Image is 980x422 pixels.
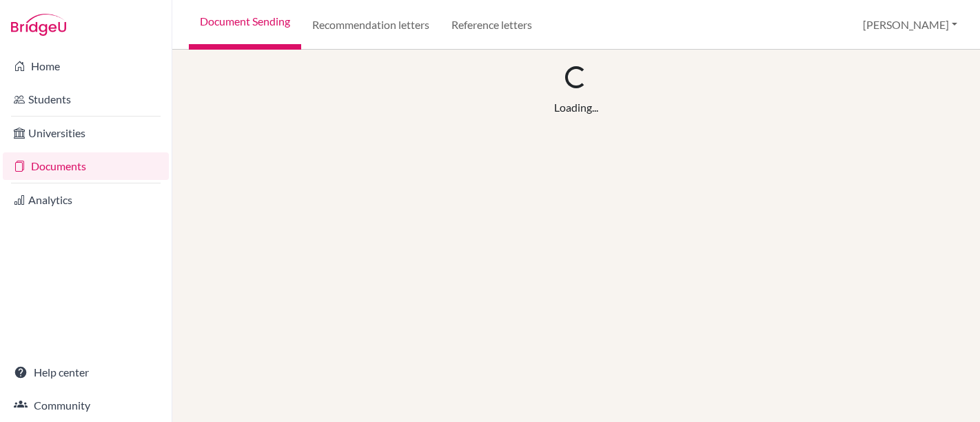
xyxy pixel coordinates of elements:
button: [PERSON_NAME] [857,12,963,38]
div: Loading... [554,99,598,116]
a: Community [3,392,169,419]
a: Analytics [3,186,169,214]
a: Home [3,52,169,80]
img: Bridge-U [11,14,66,36]
a: Documents [3,152,169,180]
a: Universities [3,119,169,147]
a: Students [3,86,169,113]
a: Help center [3,359,169,386]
